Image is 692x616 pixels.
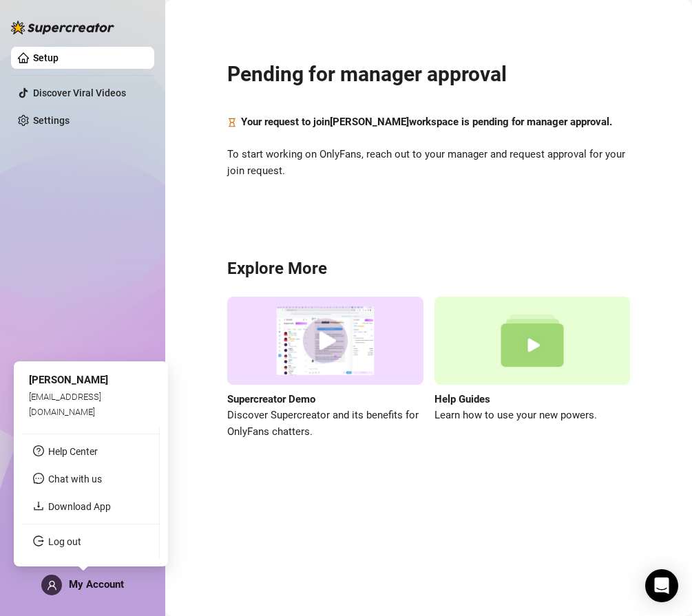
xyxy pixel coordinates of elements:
[227,258,630,280] h3: Explore More
[48,474,102,485] span: Chat with us
[227,393,315,405] strong: Supercreator Demo
[227,61,630,87] h2: Pending for manager approval
[48,446,98,457] a: Help Center
[434,393,490,405] strong: Help Guides
[227,297,423,440] a: Supercreator DemoDiscover Supercreator and its benefits for OnlyFans chatters.
[11,21,114,34] img: logo-BBDzfeDw.svg
[645,569,678,602] div: Open Intercom Messenger
[33,52,59,63] a: Setup
[434,297,631,440] a: Help GuidesLearn how to use your new powers.
[29,391,101,416] span: [EMAIL_ADDRESS][DOMAIN_NAME]
[227,114,237,131] span: hourglass
[434,297,631,385] img: help guides
[33,473,44,484] span: message
[48,536,81,547] a: Log out
[33,87,126,98] a: Discover Viral Videos
[22,531,159,553] li: Log out
[241,116,612,128] strong: Your request to join [PERSON_NAME] workspace is pending for manager approval.
[227,147,630,179] span: To start working on OnlyFans, reach out to your manager and request approval for your join request.
[434,407,631,424] span: Learn how to use your new powers.
[33,115,70,126] a: Settings
[227,297,423,385] img: supercreator demo
[48,501,111,512] a: Download App
[227,407,423,440] span: Discover Supercreator and its benefits for OnlyFans chatters.
[47,580,57,591] span: user
[69,578,124,591] span: My Account
[29,374,108,386] span: [PERSON_NAME]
